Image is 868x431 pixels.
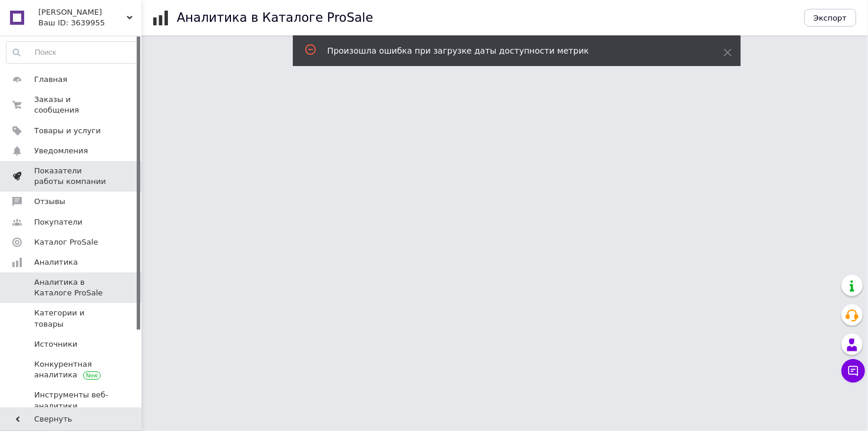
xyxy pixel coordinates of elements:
[34,217,82,228] span: Покупатели
[34,166,109,187] span: Показатели работы компании
[6,42,138,63] input: Поиск
[328,45,694,57] div: Произошла ошибка при загрузке даты доступности метрик
[34,257,78,268] span: Аналитика
[38,7,127,18] span: Міссіс Скрепка
[34,390,109,411] span: Инструменты веб-аналитики
[34,359,109,380] span: Конкурентная аналитика
[804,9,856,27] button: Экспорт
[814,14,847,22] span: Экспорт
[177,11,373,25] h1: Аналитика в Каталоге ProSale
[34,237,98,248] span: Каталог ProSale
[38,18,141,28] div: Ваш ID: 3639955
[34,339,77,350] span: Источники
[34,146,88,156] span: Уведомления
[34,74,67,85] span: Главная
[34,277,109,298] span: Аналитика в Каталоге ProSale
[34,126,101,136] span: Товары и услуги
[34,94,109,116] span: Заказы и сообщения
[34,308,109,329] span: Категории и товары
[34,196,65,207] span: Отзывы
[841,359,865,383] button: Чат с покупателем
